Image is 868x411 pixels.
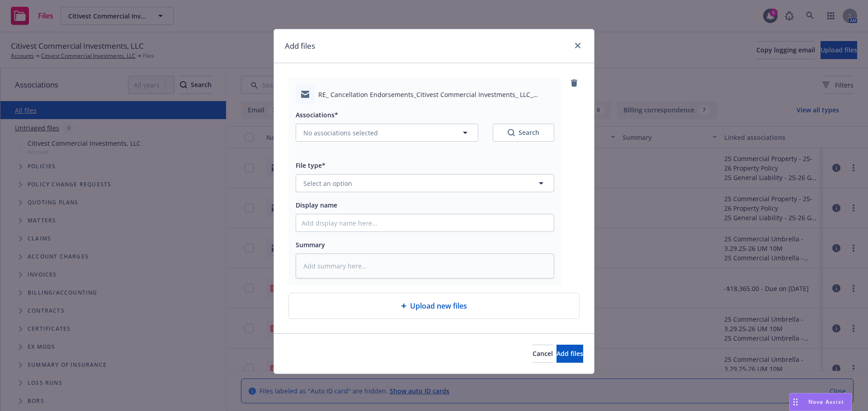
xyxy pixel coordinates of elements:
[296,111,338,119] span: Associations*
[296,214,554,231] input: Add display name here...
[533,345,553,363] button: Cancel
[303,179,352,188] span: Select an option
[508,128,539,137] div: Search
[572,40,583,51] a: close
[303,128,378,138] span: No associations selected
[288,293,580,319] div: Upload new files
[318,90,554,99] span: RE_ Cancellation Endorsements_Citivest Commercial Investments_ LLC_ Excess Liability Policy #5672...
[508,129,515,136] svg: Search
[410,300,467,311] span: Upload new files
[790,393,801,411] div: Drag to move
[557,349,583,358] span: Add files
[285,40,315,52] h1: Add files
[296,201,337,209] span: Display name
[296,124,478,142] button: No associations selected
[533,349,553,358] span: Cancel
[296,161,325,170] span: File type*
[808,398,844,406] span: Nova Assist
[557,345,583,363] button: Add files
[296,240,325,249] span: Summary
[296,174,554,192] button: Select an option
[493,124,554,142] button: SearchSearch
[569,78,580,88] a: remove
[789,393,852,411] button: Nova Assist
